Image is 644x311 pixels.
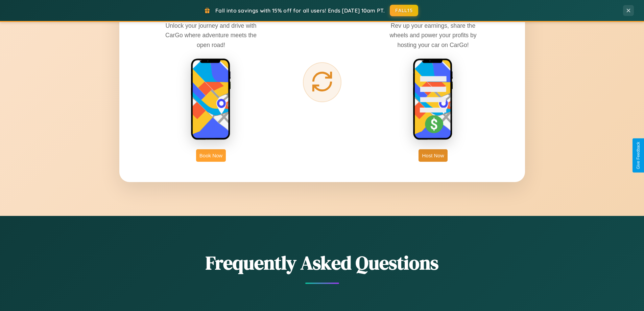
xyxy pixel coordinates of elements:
button: Host Now [419,149,447,162]
h2: Frequently Asked Questions [119,250,525,276]
p: Unlock your journey and drive with CarGo where adventure meets the open road! [160,21,262,49]
button: Book Now [196,149,226,162]
img: rent phone [191,58,231,141]
div: Give Feedback [636,142,641,169]
img: host phone [413,58,453,141]
p: Rev up your earnings, share the wheels and power your profits by hosting your car on CarGo! [382,21,484,49]
span: Fall into savings with 15% off for all users! Ends [DATE] 10am PT. [215,7,385,14]
button: FALL15 [390,5,418,16]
